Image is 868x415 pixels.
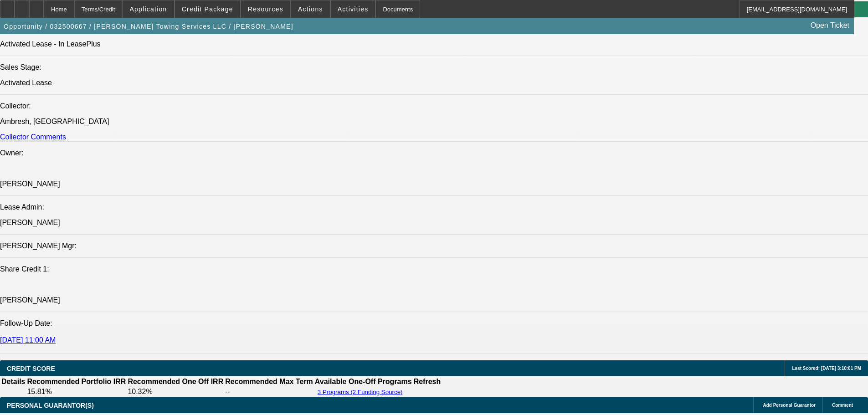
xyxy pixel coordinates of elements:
[7,365,55,372] span: CREDIT SCORE
[763,403,816,408] span: Add Personal Guarantor
[298,5,323,13] span: Actions
[807,18,853,33] a: Open Ticket
[26,387,126,396] td: 15.81%
[413,377,442,386] th: Refresh
[7,402,94,409] span: PERSONAL GUARANTOR(S)
[127,377,224,386] th: Recommended One Off IRR
[182,5,233,13] span: Credit Package
[127,387,224,396] td: 10.32%
[129,5,167,13] span: Application
[26,377,126,386] th: Recommended Portfolio IRR
[241,0,290,18] button: Resources
[792,366,861,371] span: Last Scored: [DATE] 3:10:01 PM
[832,403,853,408] span: Comment
[338,5,369,13] span: Activities
[1,377,26,386] th: Details
[225,377,313,386] th: Recommended Max Term
[314,377,412,386] th: Available One-Off Programs
[331,0,375,18] button: Activities
[123,0,174,18] button: Application
[248,5,283,13] span: Resources
[291,0,330,18] button: Actions
[315,388,406,396] button: 3 Programs (2 Funding Source)
[4,23,293,30] span: Opportunity / 032500667 / [PERSON_NAME] Towing Services LLC / [PERSON_NAME]
[175,0,240,18] button: Credit Package
[225,387,313,396] td: --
